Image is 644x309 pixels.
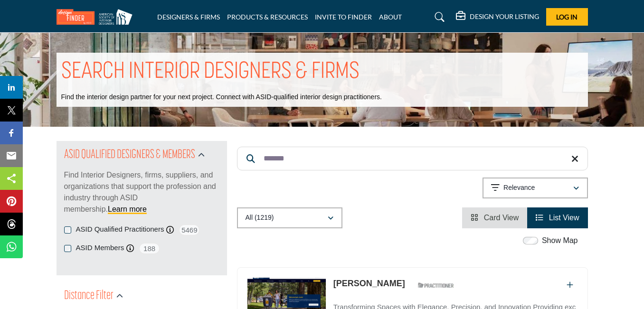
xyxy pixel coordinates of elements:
li: List View [527,207,587,228]
h1: SEARCH INTERIOR DESIGNERS & FIRMS [61,57,360,87]
h2: Distance Filter [64,288,114,305]
label: Show Map [542,235,578,246]
span: Log In [556,13,578,21]
a: [PERSON_NAME] [333,279,405,288]
button: All (1219) [237,207,342,228]
span: List View [549,214,579,222]
p: Find Interior Designers, firms, suppliers, and organizations that support the profession and indu... [64,169,219,215]
a: Add To List [567,281,573,289]
input: ASID Members checkbox [64,245,71,252]
span: 5469 [179,224,200,236]
span: Card View [484,214,519,222]
img: Site Logo [57,9,137,25]
label: ASID Members [76,243,124,253]
h5: DESIGN YOUR LISTING [470,12,539,21]
input: Search Keyword [237,147,588,170]
img: ASID Qualified Practitioners Badge Icon [414,280,457,291]
a: Learn more [108,205,147,213]
p: Carl Clark [333,277,405,290]
a: DESIGNERS & FIRMS [157,13,220,21]
p: All (1219) [246,213,274,223]
button: Relevance [483,178,588,198]
a: View Card [471,214,519,222]
p: Relevance [503,183,535,193]
span: 188 [139,243,160,254]
button: Log In [546,8,588,26]
input: ASID Qualified Practitioners checkbox [64,226,71,234]
a: PRODUCTS & RESOURCES [227,13,308,21]
a: INVITE TO FINDER [315,13,372,21]
h2: ASID QUALIFIED DESIGNERS & MEMBERS [64,147,195,164]
div: DESIGN YOUR LISTING [456,11,539,23]
a: Search [426,9,451,25]
a: View List [536,214,579,222]
a: ABOUT [379,13,402,21]
label: ASID Qualified Practitioners [76,224,164,235]
p: Find the interior design partner for your next project. Connect with ASID-qualified interior desi... [61,93,382,102]
li: Card View [462,207,527,228]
